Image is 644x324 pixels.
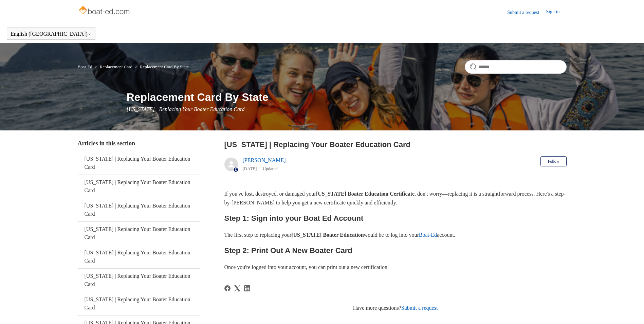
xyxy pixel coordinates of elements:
h2: Step 1: Sign into your Boat Ed Account [224,212,567,224]
button: Follow Article [540,156,566,166]
button: English ([GEOGRAPHIC_DATA]) [11,31,92,37]
a: [PERSON_NAME] [243,157,286,163]
a: [US_STATE] | Replacing Your Boater Education Card [78,269,200,292]
svg: Share this page on X Corp [234,285,240,291]
span: [US_STATE] | Replacing Your Boater Education Card [127,106,245,112]
a: Boat-Ed [78,64,92,69]
a: [US_STATE] | Replacing Your Boater Education Card [78,175,200,198]
p: Once you're logged into your account, you can print out a new certification. [224,263,567,272]
img: Boat-Ed Help Center home page [78,4,132,18]
p: If you've lost, destroyed, or damaged your , don't worry—replacing it is a straightforward proces... [224,190,567,207]
a: [US_STATE] | Replacing Your Boater Education Card [78,151,200,175]
div: Live chat [621,301,639,319]
h2: Missouri | Replacing Your Boater Education Card [224,139,567,150]
strong: [US_STATE] Boater Education [291,232,364,238]
a: [US_STATE] | Replacing Your Boater Education Card [78,245,200,268]
p: The first step to replacing your would be to log into your account. [224,231,567,239]
li: Replacement Card By State [133,64,189,69]
li: Boat-Ed [78,64,94,69]
h2: Step 2: Print Out A New Boater Card [224,245,567,256]
a: Boat-Ed [419,232,437,238]
a: [US_STATE] | Replacing Your Boater Education Card [78,222,200,245]
a: [US_STATE] | Replacing Your Boater Education Card [78,292,200,315]
a: [US_STATE] | Replacing Your Boater Education Card [78,198,200,221]
a: Submit a request [507,9,546,16]
li: Replacement Card [93,64,133,69]
input: Search [465,60,567,74]
time: 05/22/2024, 09:53 [243,166,257,171]
svg: Share this page on Facebook [224,285,231,291]
li: Updated [263,166,278,171]
a: LinkedIn [244,285,250,291]
a: Facebook [224,285,231,291]
a: Replacement Card By State [140,64,189,69]
a: Submit a request [401,305,438,311]
svg: Share this page on LinkedIn [244,285,250,291]
h1: Replacement Card By State [127,89,567,105]
a: Sign in [546,8,566,16]
div: Have more questions? [224,304,567,312]
span: Articles in this section [78,140,135,147]
strong: [US_STATE] Boater Education Certificate [316,191,415,197]
a: X Corp [234,285,240,291]
a: Replacement Card [100,64,132,69]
